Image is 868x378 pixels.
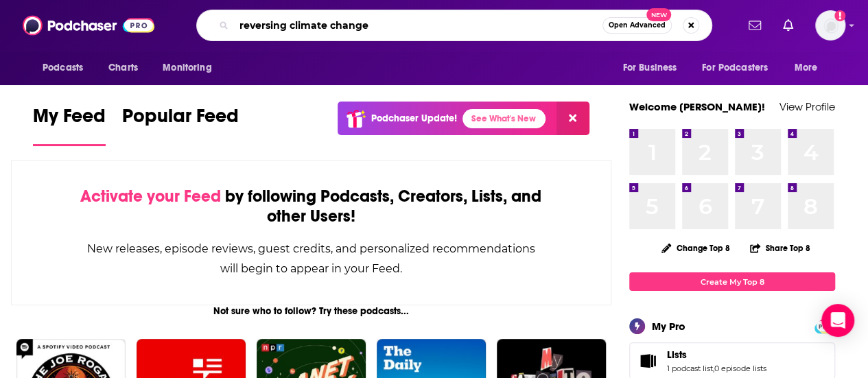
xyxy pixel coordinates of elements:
span: Lists [667,349,687,361]
div: New releases, episode reviews, guest credits, and personalized recommendations will begin to appe... [80,239,542,279]
div: Search podcasts, credits, & more... [196,10,712,41]
a: See What's New [462,109,546,128]
span: PRO [817,321,833,331]
span: For Podcasters [702,58,768,78]
span: Activate your Feed [80,186,221,206]
a: Show notifications dropdown [777,14,799,37]
span: Logged in as mdekoning [815,10,845,40]
input: Search podcasts, credits, & more... [234,14,602,36]
a: Lists [667,349,766,361]
div: My Pro [652,320,685,333]
img: User Profile [815,10,845,40]
span: Monitoring [163,58,211,78]
button: open menu [153,55,229,81]
span: Popular Feed [122,104,239,136]
div: by following Podcasts, Creators, Lists, and other Users! [80,187,542,226]
div: Open Intercom Messenger [821,304,854,337]
a: PRO [817,320,833,331]
a: Charts [99,55,146,81]
a: View Profile [779,100,835,113]
button: Open AdvancedNew [602,17,672,34]
span: New [646,8,671,21]
a: 0 episode lists [714,364,766,373]
a: Popular Feed [122,104,239,146]
a: Create My Top 8 [629,272,835,291]
button: Change Top 8 [653,239,738,257]
button: open menu [693,55,788,81]
a: Welcome [PERSON_NAME]! [629,100,765,113]
p: Podchaser Update! [371,113,457,124]
button: open menu [785,55,835,81]
span: Podcasts [43,58,83,78]
button: open menu [613,55,694,81]
button: Show profile menu [815,10,845,40]
svg: Add a profile image [834,10,845,21]
span: My Feed [33,104,106,136]
span: Open Advanced [609,22,666,29]
img: Podchaser - Follow, Share and Rate Podcasts [23,12,154,38]
span: For Business [622,58,677,78]
button: open menu [33,55,101,81]
a: Show notifications dropdown [743,14,766,37]
a: My Feed [33,104,106,146]
span: More [795,58,818,78]
a: Lists [634,351,661,370]
span: , [713,364,714,373]
span: Charts [108,58,138,78]
a: 1 podcast list [667,364,713,373]
button: Share Top 8 [749,235,811,261]
div: Not sure who to follow? Try these podcasts... [11,305,611,317]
